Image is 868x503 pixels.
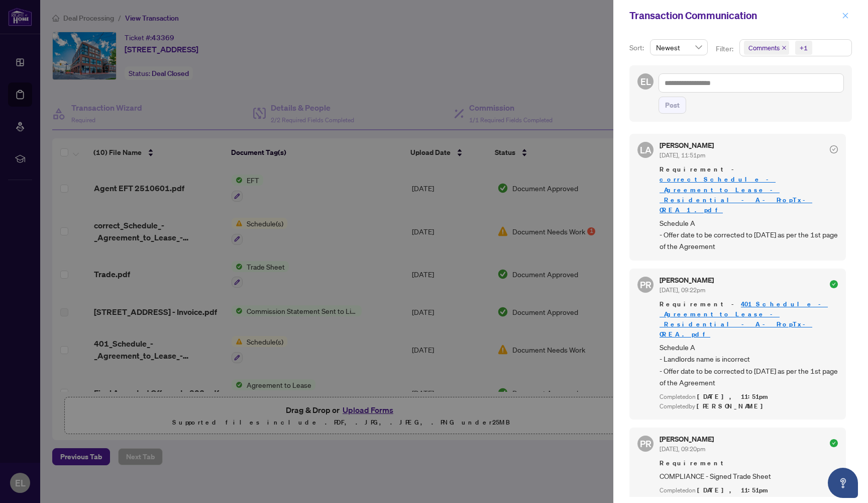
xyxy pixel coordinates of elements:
span: Schedule A - Offer date to be corrected to [DATE] as per the 1st page of the Agreement [660,217,838,253]
div: Completed by [660,402,838,411]
span: close [782,45,787,50]
span: COMPLIANCE - Signed Trade Sheet [660,470,838,482]
span: [PERSON_NAME] [697,402,769,410]
span: [DATE], 09:22pm [660,286,705,294]
button: Open asap [828,468,858,498]
span: check-circle [830,145,838,153]
span: [DATE], 11:51pm [660,151,705,159]
span: PR [640,278,652,292]
div: +1 [800,43,808,53]
span: [DATE], 11:51pm [697,486,770,494]
h5: [PERSON_NAME] [660,142,714,149]
span: EL [640,74,651,89]
h5: [PERSON_NAME] [660,277,714,284]
h5: [PERSON_NAME] [660,436,714,443]
span: [DATE], 11:51pm [697,392,770,401]
span: Comments [748,43,780,53]
span: [DATE], 09:20pm [660,445,705,453]
button: Post [659,97,686,114]
span: Requirement - [660,164,838,215]
span: Schedule A - Landlords name is incorrect - Offer date to be corrected to [DATE] as per the 1st pa... [660,342,838,389]
span: Comments [744,41,789,55]
span: Requirement - [660,299,838,340]
a: 401_Schedule_-_Agreement_to_Lease_-_Residential_-_A_-_PropTx-OREA_.pdf [660,300,828,339]
span: check-circle [830,280,838,288]
span: check-circle [830,439,838,447]
span: PR [640,437,652,451]
div: Completed on [660,486,838,495]
p: Filter: [716,43,735,54]
div: Transaction Communication [629,8,839,23]
span: close [842,12,849,19]
div: Completed on [660,392,838,402]
span: LA [640,143,652,157]
a: correct_Schedule_-_Agreement_to_Lease_-_Residential_-_A_-_PropTx-OREA__1_.pdf [660,175,812,214]
p: Sort: [629,42,646,53]
span: Requirement [660,458,838,468]
span: Newest [656,40,702,55]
